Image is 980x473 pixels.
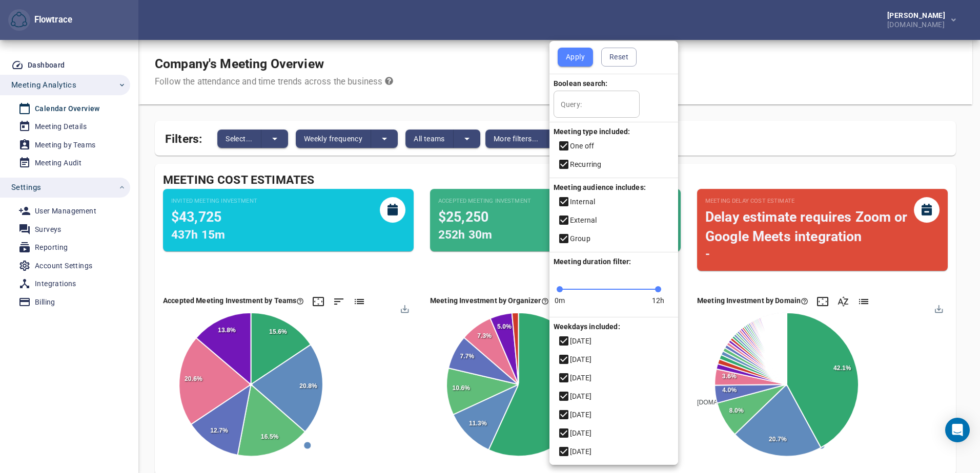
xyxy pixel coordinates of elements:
span: Apply [566,51,585,63]
li: External [549,211,678,229]
div: Open Intercom Messenger [945,418,970,442]
span: 12h [652,295,664,306]
li: Recurring [549,155,678,174]
span: Reset [609,51,628,63]
li: [DATE] [549,387,678,405]
li: [DATE] [549,350,678,369]
li: [DATE] [549,424,678,442]
li: Internal [549,192,678,211]
li: Group [549,229,678,248]
li: [DATE] [549,442,678,461]
li: [DATE] [549,405,678,424]
li: [DATE] [549,332,678,350]
li: [DATE] [549,369,678,387]
li: One off [549,137,678,155]
span: Boolean search: [549,79,607,88]
span: Meeting duration filter: [549,257,631,266]
button: Apply [558,48,593,67]
span: Meeting audience includes: [549,183,646,191]
span: Meeting type included: [549,127,630,136]
span: Weekdays included: [549,322,620,331]
button: Reset [601,48,637,67]
span: 0m [555,295,565,306]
